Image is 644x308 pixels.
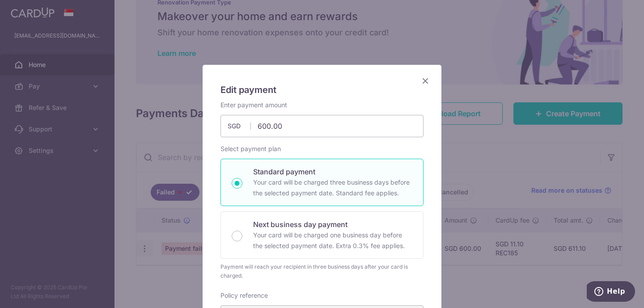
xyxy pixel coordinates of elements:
p: Standard payment [253,166,412,177]
label: Policy reference [220,291,268,300]
iframe: Opens a widget where you can find more information [587,281,635,304]
label: Select payment plan [220,144,281,153]
p: Your card will be charged three business days before the selected payment date. Standard fee appl... [253,177,412,198]
h5: Edit payment [220,83,424,97]
label: Enter payment amount [220,101,287,110]
p: Next business day payment [253,219,412,230]
p: Your card will be charged one business day before the selected payment date. Extra 0.3% fee applies. [253,230,412,251]
span: SGD [228,122,251,131]
div: Payment will reach your recipient in three business days after your card is charged. [220,262,424,280]
button: Close [420,76,431,86]
input: 0.00 [220,115,424,137]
